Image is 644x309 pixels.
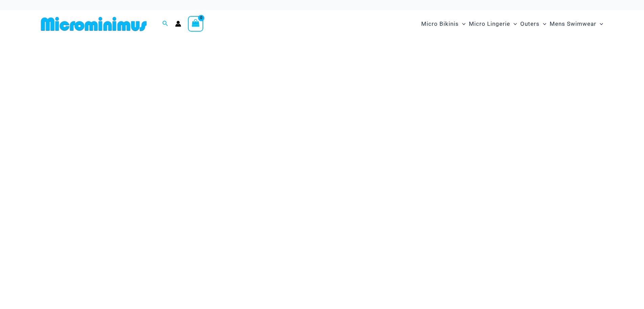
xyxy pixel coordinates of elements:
span: Mens Swimwear [550,15,596,33]
a: Account icon link [175,21,181,27]
span: Micro Bikinis [421,15,459,33]
span: Menu Toggle [510,15,517,33]
nav: Site Navigation [419,13,606,35]
span: Micro Lingerie [469,15,510,33]
a: Micro BikinisMenu ToggleMenu Toggle [420,14,467,34]
span: Menu Toggle [459,15,466,33]
span: Menu Toggle [596,15,603,33]
a: Mens SwimwearMenu ToggleMenu Toggle [548,14,605,34]
a: OutersMenu ToggleMenu Toggle [519,14,548,34]
img: MM SHOP LOGO FLAT [38,16,149,32]
a: View Shopping Cart, empty [188,16,204,32]
span: Menu Toggle [540,15,546,33]
a: Search icon link [162,20,168,28]
span: Outers [520,15,540,33]
a: Micro LingerieMenu ToggleMenu Toggle [467,14,519,34]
